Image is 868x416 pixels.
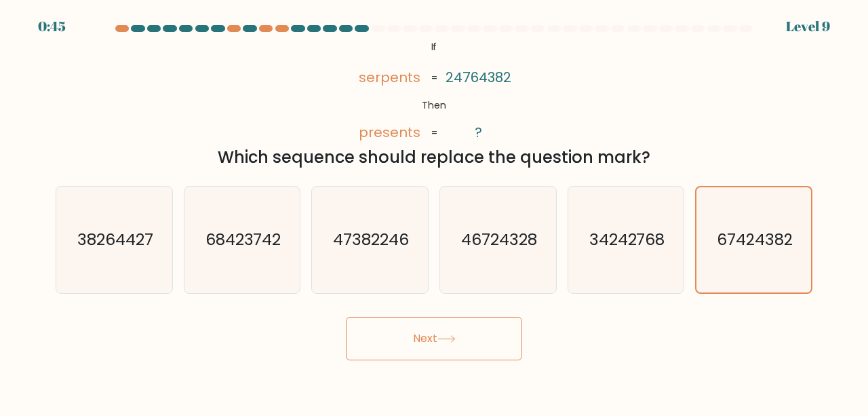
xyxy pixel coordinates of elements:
[346,317,522,360] button: Next
[205,228,281,250] text: 68423742
[786,16,830,37] div: Level 9
[359,123,420,142] tspan: presents
[77,228,153,250] text: 38264427
[333,228,409,250] text: 47382246
[349,37,520,143] svg: @import url('[URL][DOMAIN_NAME]);
[446,68,511,87] tspan: 24764382
[431,71,437,85] tspan: =
[431,40,437,54] tspan: If
[359,68,420,87] tspan: serpents
[64,145,804,170] div: Which sequence should replace the question mark?
[717,229,793,250] text: 67424382
[422,99,446,113] tspan: Then
[38,16,66,37] div: 0:45
[431,126,437,139] tspan: =
[475,123,482,142] tspan: ?
[461,228,537,250] text: 46724328
[589,228,665,250] text: 34242768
